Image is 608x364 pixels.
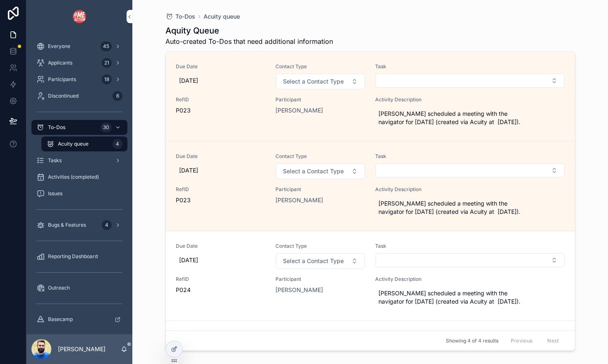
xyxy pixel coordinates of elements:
[378,289,562,306] span: [PERSON_NAME] scheduled a meeting with the navigator for [DATE] (created via Acuity at [DATE]).
[176,186,266,193] span: RefID
[165,36,333,46] span: Auto-created To-Dos that need additional information
[276,74,365,89] button: Select Button
[58,141,89,147] span: Acuity queue
[376,253,565,267] button: Select Button
[176,286,266,294] span: P024
[31,170,127,184] a: Activities (completed)
[31,153,127,168] a: Tasks
[102,58,112,68] div: 21
[275,186,365,193] span: Participant
[276,253,365,269] button: Select Button
[275,96,365,103] span: Participant
[275,153,365,160] span: Contact Type
[31,120,127,135] a: To-Dos30
[376,74,565,88] button: Select Button
[26,33,132,334] div: scrollable content
[48,157,62,164] span: Tasks
[375,276,565,283] span: Activity Description
[176,96,266,103] span: RefID
[58,345,105,353] p: [PERSON_NAME]
[101,41,112,51] div: 45
[31,186,127,201] a: Issues
[48,124,65,131] span: To-Dos
[113,91,122,101] div: 6
[176,196,266,204] span: P023
[276,163,365,179] button: Select Button
[203,12,240,21] a: Acuity queue
[113,139,122,149] div: 4
[275,286,323,294] a: [PERSON_NAME]
[275,106,323,115] a: [PERSON_NAME]
[283,257,344,265] span: Select a Contact Type
[48,93,79,99] span: Discontinued
[375,243,565,249] span: Task
[48,253,98,260] span: Reporting Dashboard
[102,220,112,230] div: 4
[375,186,565,193] span: Activity Description
[48,76,76,83] span: Participants
[31,280,127,295] a: Outreach
[48,316,73,323] span: Basecamp
[275,276,365,283] span: Participant
[175,12,195,21] span: To-Dos
[283,77,344,86] span: Select a Contact Type
[31,249,127,264] a: Reporting Dashboard
[275,196,323,204] a: [PERSON_NAME]
[176,243,266,249] span: Due Date
[378,199,562,216] span: [PERSON_NAME] scheduled a meeting with the navigator for [DATE] (created via Acuity at [DATE]).
[375,153,565,160] span: Task
[31,312,127,327] a: Basecamp
[375,63,565,70] span: Task
[48,222,86,228] span: Bugs & Features
[31,89,127,103] a: Discontinued6
[275,243,365,249] span: Contact Type
[176,106,266,115] span: P023
[101,122,112,132] div: 30
[375,96,565,103] span: Activity Description
[446,338,498,344] span: Showing 4 of 4 results
[31,39,127,54] a: Everyone45
[73,10,86,23] img: App logo
[48,285,70,291] span: Outreach
[176,276,266,283] span: RefID
[176,153,266,160] span: Due Date
[31,218,127,232] a: Bugs & Features4
[48,60,72,66] span: Applicants
[176,63,266,70] span: Due Date
[31,72,127,87] a: Participants18
[275,63,365,70] span: Contact Type
[179,166,262,175] span: [DATE]
[283,167,344,175] span: Select a Contact Type
[41,136,127,151] a: Acuity queue4
[31,55,127,70] a: Applicants21
[165,12,195,21] a: To-Dos
[376,163,565,177] button: Select Button
[48,43,70,50] span: Everyone
[378,110,562,126] span: [PERSON_NAME] scheduled a meeting with the navigator for [DATE] (created via Acuity at [DATE]).
[179,77,262,85] span: [DATE]
[179,256,262,264] span: [DATE]
[102,74,112,84] div: 18
[165,25,333,36] h1: Aquity Queue
[48,174,99,180] span: Activities (completed)
[48,190,62,197] span: Issues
